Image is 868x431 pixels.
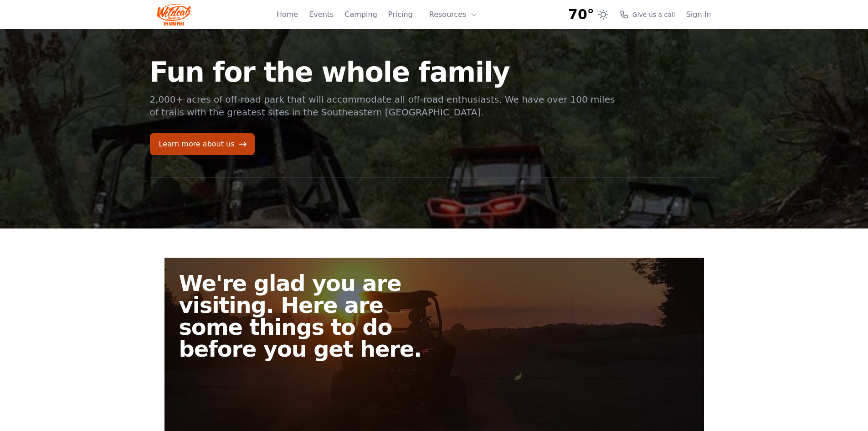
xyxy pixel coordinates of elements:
a: Pricing [388,9,413,20]
h1: Fun for the whole family [150,58,616,86]
a: Learn more about us [150,133,255,155]
span: Give us a call [632,10,675,19]
a: Home [277,9,298,20]
a: Sign In [686,9,711,20]
button: Resources [424,5,483,24]
h2: We're glad you are visiting. Here are some things to do before you get here. [179,272,442,360]
p: 2,000+ acres of off-road park that will accommodate all off-road enthusiasts. We have over 100 mi... [150,93,616,119]
a: Give us a call [620,10,675,19]
a: Events [309,9,334,20]
span: 70° [568,6,594,23]
img: Wildcat Logo [157,4,191,26]
a: Camping [344,9,377,20]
